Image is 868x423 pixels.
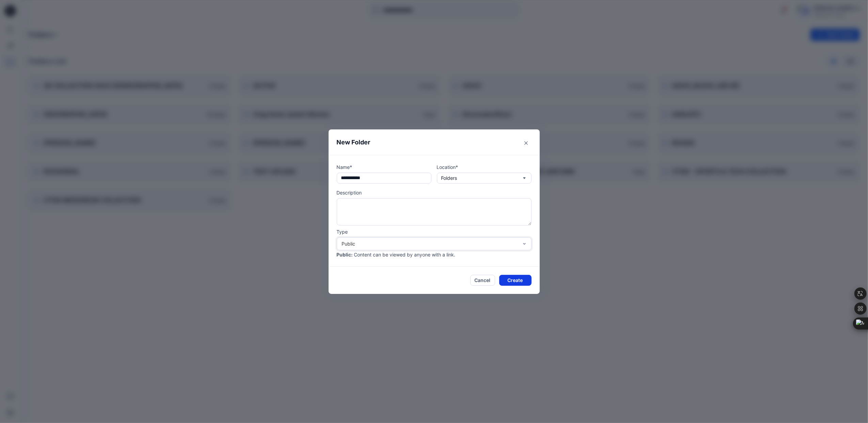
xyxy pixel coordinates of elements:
[499,275,532,286] button: Create
[342,240,518,247] div: Public
[354,251,456,258] p: Content can be viewed by anyone with a link.
[329,129,540,155] header: New Folder
[337,251,353,258] p: Public :
[441,174,457,182] p: Folders
[521,138,532,148] button: Close
[337,163,431,171] p: Name*
[337,228,532,235] p: Type
[337,189,532,196] p: Description
[437,173,532,184] button: Folders
[470,275,495,286] button: Cancel
[437,163,532,171] p: Location*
